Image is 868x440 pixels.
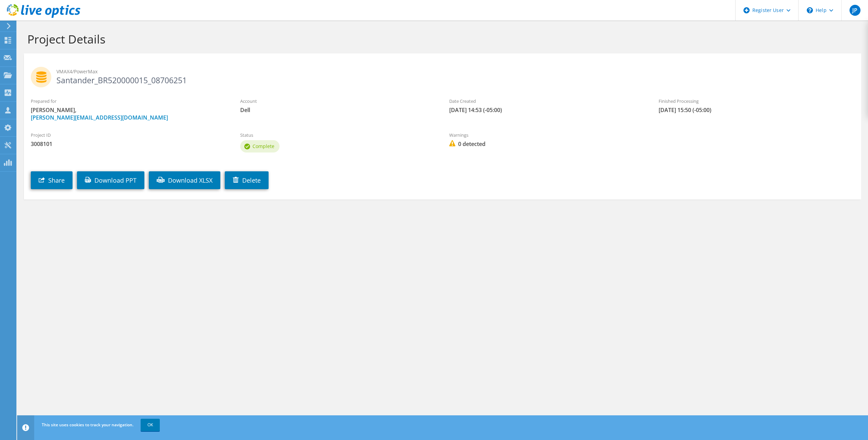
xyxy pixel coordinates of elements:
[141,419,160,431] a: OK
[659,98,854,105] label: Finished Processing
[31,67,854,84] h2: Santander_BR520000015_08706251
[240,106,436,114] span: Dell
[449,140,645,148] span: 0 detected
[225,171,269,189] a: Delete
[31,140,226,148] span: 3008101
[31,114,168,121] a: [PERSON_NAME][EMAIL_ADDRESS][DOMAIN_NAME]
[77,171,144,189] a: Download PPT
[56,68,854,75] span: VMAX4/PowerMax
[240,132,436,138] label: Status
[449,98,645,105] label: Date Created
[449,106,645,114] span: [DATE] 14:53 (-05:00)
[252,143,274,149] span: Complete
[659,106,854,114] span: [DATE] 15:50 (-05:00)
[31,98,226,105] label: Prepared for
[149,171,220,189] a: Download XLSX
[449,132,645,138] label: Warnings
[850,5,860,16] span: JP
[31,106,226,121] span: [PERSON_NAME],
[31,132,226,138] label: Project ID
[31,171,73,189] a: Share
[807,7,813,13] svg: \n
[42,422,133,428] span: This site uses cookies to track your navigation.
[27,32,854,46] h1: Project Details
[240,98,436,105] label: Account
